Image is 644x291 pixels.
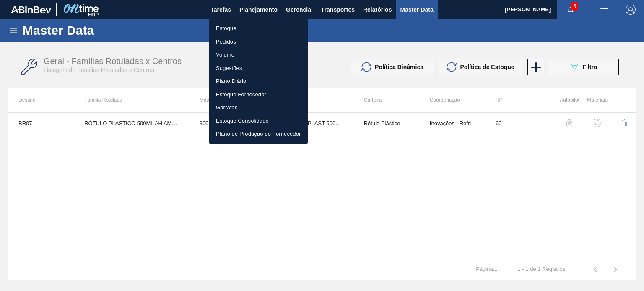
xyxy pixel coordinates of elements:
a: Estoque Consolidado [209,114,308,128]
a: Volume [209,48,308,62]
a: Plano Diário [209,75,308,88]
a: Estoque Fornecedor [209,88,308,101]
a: Pedidos [209,35,308,49]
a: Garrafas [209,101,308,114]
a: Plano de Produção do Fornecedor [209,127,308,141]
a: Estoque [209,22,308,35]
a: Sugestões [209,62,308,75]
